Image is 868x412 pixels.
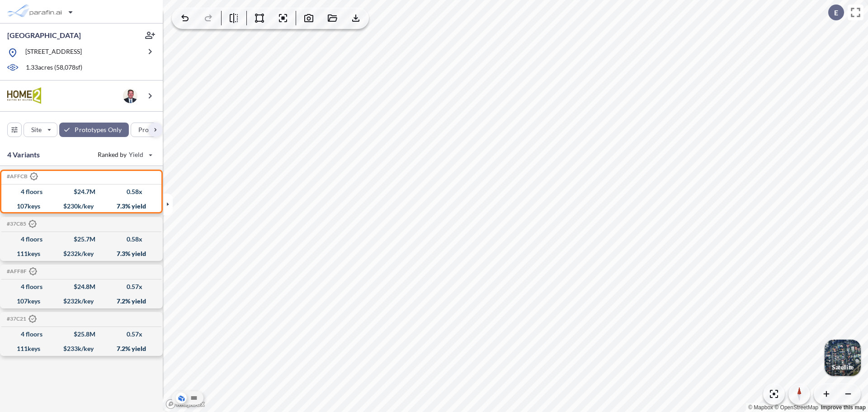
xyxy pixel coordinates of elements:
[821,404,866,411] a: Improve this map
[825,340,861,376] img: Switcher Image
[7,87,41,104] img: BrandImage
[90,147,158,162] button: Ranked by Yield
[176,393,187,403] button: Aerial View
[5,315,37,323] h5: #37C21
[131,123,179,137] button: Program
[832,364,854,371] p: Satellite
[75,125,122,134] p: Prototypes Only
[26,63,82,73] p: 1.33 acres ( 58,078 sf)
[5,173,38,181] h5: #AFFCB
[138,125,164,134] p: Program
[24,123,57,137] button: Site
[165,399,205,409] a: Mapbox homepage
[7,30,81,40] p: [GEOGRAPHIC_DATA]
[7,149,40,160] p: 4 Variants
[774,404,818,411] a: OpenStreetMap
[123,89,137,103] img: user logo
[31,125,42,134] p: Site
[25,47,82,58] p: [STREET_ADDRESS]
[5,268,37,276] h5: #AFF8F
[5,220,37,228] h5: #37C85
[748,404,773,411] a: Mapbox
[129,150,144,159] span: Yield
[189,393,199,403] button: Site Plan
[59,123,129,137] button: Prototypes Only
[825,340,861,376] button: Switcher ImageSatellite
[834,9,838,17] p: E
